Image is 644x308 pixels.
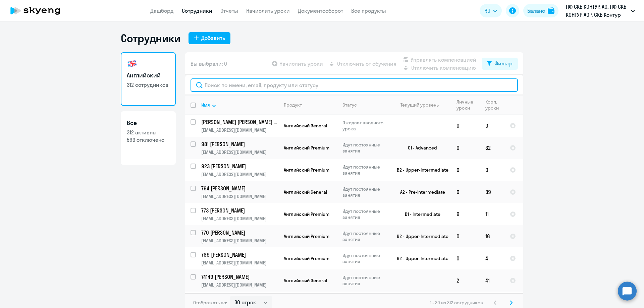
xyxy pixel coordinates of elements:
p: 773 [PERSON_NAME] [201,207,277,214]
input: Поиск по имени, email, продукту или статусу [191,78,518,92]
td: C1 - Advanced [389,137,451,159]
td: 0 [451,181,480,203]
p: Идут постоянные занятия [342,230,388,242]
a: 769 [PERSON_NAME] [201,251,278,258]
a: 794 [PERSON_NAME] [201,185,278,192]
td: 0 [451,247,480,269]
td: 41 [480,269,504,292]
p: Идут постоянные занятия [342,208,388,220]
span: Английский General [284,278,327,284]
p: 770 [PERSON_NAME] [201,229,277,236]
p: [PERSON_NAME] [PERSON_NAME] Анатольевна [201,118,277,126]
td: 11 [480,203,504,225]
span: Английский Premium [284,233,329,239]
a: [PERSON_NAME] [PERSON_NAME] Анатольевна [201,118,278,126]
td: 16 [480,225,504,247]
a: Документооборот [298,7,343,14]
h1: Сотрудники [121,32,180,45]
p: Ожидает вводного урока [342,120,388,132]
p: [EMAIL_ADDRESS][DOMAIN_NAME] [201,215,278,222]
td: B1 - Intermediate [389,203,451,225]
div: Корп. уроки [485,99,504,111]
p: [EMAIL_ADDRESS][DOMAIN_NAME] [201,193,278,199]
button: ПФ СКБ КОНТУР, АО, ПФ СКБ КОНТУР АО \ СКБ Контур [562,3,638,19]
td: 0 [480,115,504,137]
a: 923 [PERSON_NAME] [201,163,278,170]
a: Дашборд [150,7,174,14]
a: Начислить уроки [246,7,290,14]
a: Все продукты [351,7,386,14]
p: [EMAIL_ADDRESS][DOMAIN_NAME] [201,171,278,177]
p: Идут постоянные занятия [342,164,388,176]
div: Продукт [284,102,302,108]
td: B2 - Upper-Intermediate [389,159,451,181]
span: Английский General [284,189,327,195]
span: Английский Premium [284,211,329,217]
td: B2 - Upper-Intermediate [389,247,451,269]
h3: Английский [127,71,170,80]
p: Идут постоянные занятия [342,252,388,264]
p: Идут постоянные занятия [342,142,388,154]
div: Добавить [201,34,225,42]
div: Продукт [284,102,337,108]
a: 74149 [PERSON_NAME] [201,273,278,281]
td: B2 - Upper-Intermediate [389,225,451,247]
span: Английский Premium [284,145,329,151]
a: Все312 активны593 отключено [121,111,176,165]
td: 0 [480,159,504,181]
p: 312 сотрудников [127,81,170,88]
p: [EMAIL_ADDRESS][DOMAIN_NAME] [201,127,278,133]
button: Добавить [189,32,230,44]
div: Текущий уровень [394,102,451,108]
div: Текущий уровень [400,102,439,108]
td: 9 [451,203,480,225]
span: 1 - 30 из 312 сотрудников [430,300,483,306]
p: 312 активны [127,129,170,136]
p: [EMAIL_ADDRESS][DOMAIN_NAME] [201,238,278,244]
td: 0 [451,137,480,159]
div: Статус [342,102,357,108]
td: 2 [451,269,480,292]
button: RU [480,4,502,17]
p: 794 [PERSON_NAME] [201,185,277,192]
td: 39 [480,181,504,203]
a: Отчеты [220,7,238,14]
p: 981 [PERSON_NAME] [201,140,277,148]
td: A2 - Pre-Intermediate [389,181,451,203]
span: Английский Premium [284,255,329,261]
div: Баланс [527,7,545,15]
p: [EMAIL_ADDRESS][DOMAIN_NAME] [201,260,278,266]
td: 0 [451,159,480,181]
div: Имя [201,102,278,108]
p: Идут постоянные занятия [342,186,388,198]
div: Имя [201,102,210,108]
td: 32 [480,137,504,159]
div: Личные уроки [457,99,480,111]
span: Английский General [284,123,327,129]
p: 593 отключено [127,136,170,143]
button: Балансbalance [523,4,558,17]
button: Фильтр [482,58,518,70]
div: Фильтр [494,59,513,67]
span: Вы выбрали: 0 [191,60,227,68]
p: [EMAIL_ADDRESS][DOMAIN_NAME] [201,149,278,155]
span: Английский Premium [284,167,329,173]
p: ПФ СКБ КОНТУР, АО, ПФ СКБ КОНТУР АО \ СКБ Контур [566,3,628,19]
img: balance [548,7,554,14]
a: 981 [PERSON_NAME] [201,140,278,148]
a: 770 [PERSON_NAME] [201,229,278,236]
div: Корп. уроки [485,99,499,111]
div: Личные уроки [457,99,474,111]
p: 769 [PERSON_NAME] [201,251,277,258]
span: Отображать по: [193,300,227,306]
td: 0 [451,225,480,247]
p: 923 [PERSON_NAME] [201,163,277,170]
a: Сотрудники [182,7,212,14]
p: 74149 [PERSON_NAME] [201,273,277,281]
div: Статус [342,102,388,108]
td: 4 [480,247,504,269]
a: Английский312 сотрудников [121,52,176,106]
span: RU [484,7,490,15]
p: [EMAIL_ADDRESS][DOMAIN_NAME] [201,282,278,288]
